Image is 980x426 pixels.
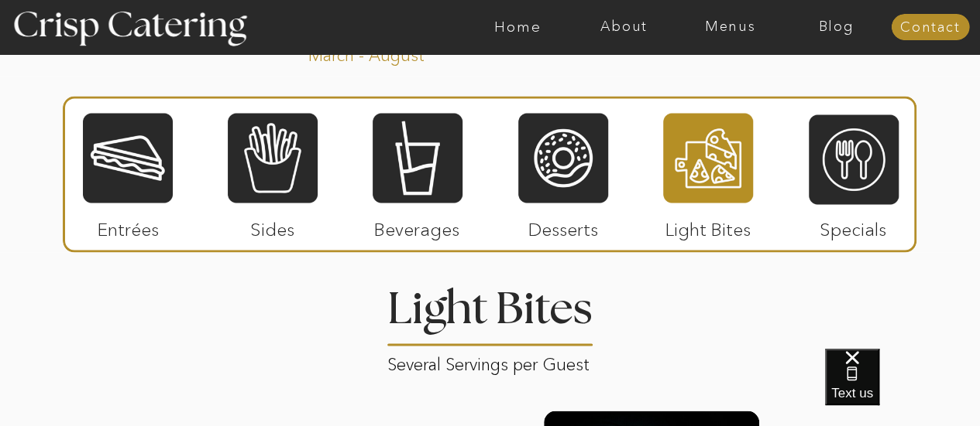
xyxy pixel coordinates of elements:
p: March - August [308,44,521,62]
p: Entrées [77,203,180,247]
p: Sides [221,203,324,247]
h2: Light Bites [382,287,599,343]
a: Home [465,19,571,35]
a: About [571,19,677,35]
p: Beverages [366,203,469,247]
p: Light Bites [657,203,760,247]
a: Blog [783,19,889,35]
iframe: podium webchat widget bubble [825,349,980,426]
p: Several Servings per Guest [387,349,594,366]
a: Contact [891,20,969,36]
a: Menus [677,19,783,35]
p: Specials [802,203,905,247]
p: Desserts [512,203,615,247]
